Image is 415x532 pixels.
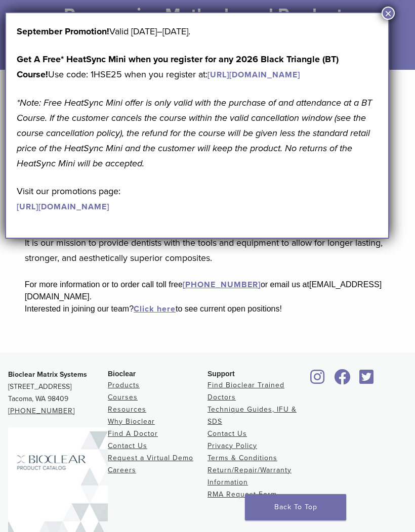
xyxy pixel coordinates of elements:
b: September Promotion! [17,26,109,37]
div: For more information or to order call toll free or email us at [EMAIL_ADDRESS][DOMAIN_NAME] . [25,279,390,303]
a: Click here [134,304,176,314]
a: Privacy Policy [207,441,257,450]
a: Technique Guides, IFU & SDS [207,405,297,426]
a: Careers [108,466,136,474]
a: [URL][DOMAIN_NAME] [207,70,300,80]
a: Courses [108,393,138,402]
a: [PHONE_NUMBER] [8,407,75,415]
a: Find Bioclear Trained Doctors [207,381,284,402]
p: [STREET_ADDRESS] Tacoma, WA 98409 [8,369,108,417]
a: Bioclear [307,375,328,385]
a: RMA Request Form [207,490,277,499]
a: Bioclear [356,375,377,385]
div: Interested in joining our team? to see current open positions! [25,303,390,315]
span: Bioclear [108,370,136,378]
a: Contact Us [207,429,247,438]
a: Bioclear [330,375,354,385]
a: Why Bioclear [108,417,155,426]
p: Use code: 1HSE25 when you register at: [17,52,378,82]
strong: Bioclear Matrix Systems [8,370,87,379]
a: Products [108,381,140,389]
p: Valid [DATE]–[DATE]. [17,24,378,39]
a: [URL][DOMAIN_NAME] [17,202,109,212]
p: Visit our promotions page: [17,184,378,214]
a: Return/Repair/Warranty Information [207,466,292,486]
button: Close [382,7,395,20]
a: Resources [108,405,146,414]
a: Request a Virtual Demo [108,454,193,462]
a: Contact Us [108,441,147,450]
em: *Note: Free HeatSync Mini offer is only valid with the purchase of and attendance at a BT Course.... [17,97,372,169]
a: [PHONE_NUMBER] [183,280,261,290]
a: Back To Top [245,494,346,520]
h2: Progressive Methods and Products [42,3,372,27]
strong: Get A Free* HeatSync Mini when you register for any 2026 Black Triangle (BT) Course! [17,54,339,80]
a: Find A Doctor [108,429,158,438]
a: Terms & Conditions [207,454,277,462]
span: Support [207,370,235,378]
